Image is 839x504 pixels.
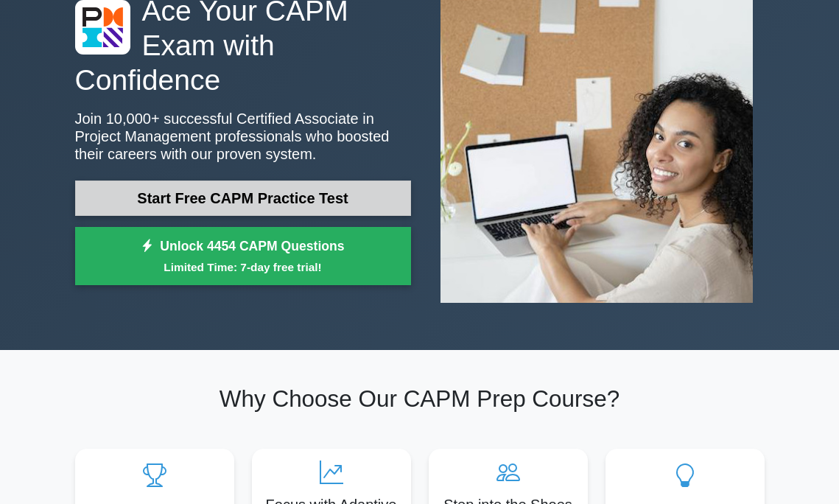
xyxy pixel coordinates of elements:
a: Unlock 4454 CAPM QuestionsLimited Time: 7-day free trial! [75,227,411,286]
p: Join 10,000+ successful Certified Associate in Project Management professionals who boosted their... [75,110,411,163]
small: Limited Time: 7-day free trial! [94,259,393,276]
h2: Why Choose Our CAPM Prep Course? [75,385,765,413]
a: Start Free CAPM Practice Test [75,181,411,216]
